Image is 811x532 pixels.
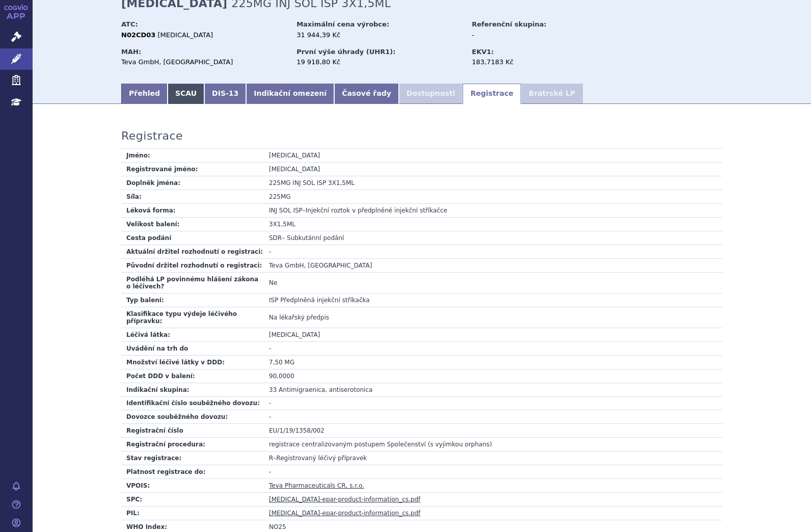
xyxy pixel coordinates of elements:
[264,438,722,451] td: registrace centralizovaným postupem Společenství (s vyjimkou orphans)
[121,258,264,272] td: Původní držitel rozhodnutí o registraci:
[121,48,141,56] strong: MAH:
[121,507,264,520] td: PIL:
[269,207,303,214] span: INJ SOL ISP
[121,451,264,465] td: Stav registrace:
[121,190,264,203] td: Síla:
[121,424,264,438] td: Registrační číslo
[264,465,722,479] td: -
[121,245,264,258] td: Aktuální držitel rozhodnutí o registraci:
[472,20,546,28] strong: Referenční skupina:
[121,383,264,396] td: Indikační skupina:
[264,176,722,190] td: 225MG INJ SOL ISP 3X1,5ML
[121,396,264,410] td: Identifikační číslo souběžného dovozu:
[121,217,264,231] td: Velikost balení:
[121,176,264,190] td: Doplněk jména:
[121,493,264,507] td: SPC:
[264,149,722,163] td: [MEDICAL_DATA]
[264,231,722,245] td: – Subkutánní podání
[121,307,264,328] td: Klasifikace typu výdeje léčivého přípravku:
[264,258,722,272] td: Teva GmbH, [GEOGRAPHIC_DATA]
[121,272,264,293] td: Podléhá LP povinnému hlášení zákona o léčivech?
[296,58,462,67] div: 19 918,80 Kč
[264,424,722,438] td: EU/1/19/1358/002
[121,438,264,451] td: Registrační procedura:
[463,84,521,104] a: Registrace
[121,328,264,341] td: Léčivá látka:
[264,203,722,217] td: –
[296,31,462,40] div: 31 944,39 Kč
[121,31,155,39] strong: N02CD03
[296,20,389,28] strong: Maximální cena výrobce:
[246,84,334,104] a: Indikační omezení
[276,455,367,462] span: Registrovaný léčivý přípravek
[264,272,722,293] td: Ne
[269,297,278,304] span: ISP
[306,207,447,214] span: Injekční roztok v předplněné injekční stříkačce
[269,482,364,489] a: Teva Pharmaceuticals CR, s.r.o.
[121,293,264,307] td: Typ balení:
[280,297,369,304] span: Předplněná injekční stříkačka
[472,58,586,67] div: 183,7183 Kč
[269,359,283,366] span: 7,50
[121,231,264,245] td: Cesta podání
[121,465,264,479] td: Platnost registrace do:
[204,84,246,104] a: DIS-13
[121,149,264,163] td: Jméno:
[158,31,213,39] span: [MEDICAL_DATA]
[296,48,395,56] strong: První výše úhrady (UHR1):
[264,245,722,258] td: -
[121,355,264,369] td: Množství léčivé látky v DDD:
[264,396,722,410] td: -
[121,410,264,424] td: Dovozce souběžného dovozu:
[472,31,586,40] div: -
[264,307,722,328] td: Na lékařský předpis
[264,451,722,465] td: –
[269,496,420,503] a: [MEDICAL_DATA]-epar-product-information_cs.pdf
[279,386,372,393] span: Antimigraenica, antiserotonica
[285,359,295,366] span: MG
[121,341,264,355] td: Uvádění na trh do
[121,369,264,383] td: Počet DDD v balení:
[269,386,277,393] span: 33
[264,410,722,424] td: -
[121,129,183,143] h3: Registrace
[472,48,494,56] strong: EKV1:
[121,20,138,28] strong: ATC:
[121,84,168,104] a: Přehled
[334,84,399,104] a: Časové řady
[264,217,722,231] td: 3X1,5ML
[264,162,722,176] td: [MEDICAL_DATA]
[264,341,722,355] td: -
[121,58,287,67] div: Teva GmbH, [GEOGRAPHIC_DATA]
[269,234,282,242] span: SDR
[264,369,722,383] td: 90,0000
[269,455,273,462] span: R
[264,190,722,203] td: 225MG
[264,328,722,341] td: [MEDICAL_DATA]
[168,84,204,104] a: SCAU
[269,510,420,517] a: [MEDICAL_DATA]-epar-product-information_cs.pdf
[121,162,264,176] td: Registrované jméno:
[121,479,264,493] td: VPOIS:
[121,203,264,217] td: Léková forma:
